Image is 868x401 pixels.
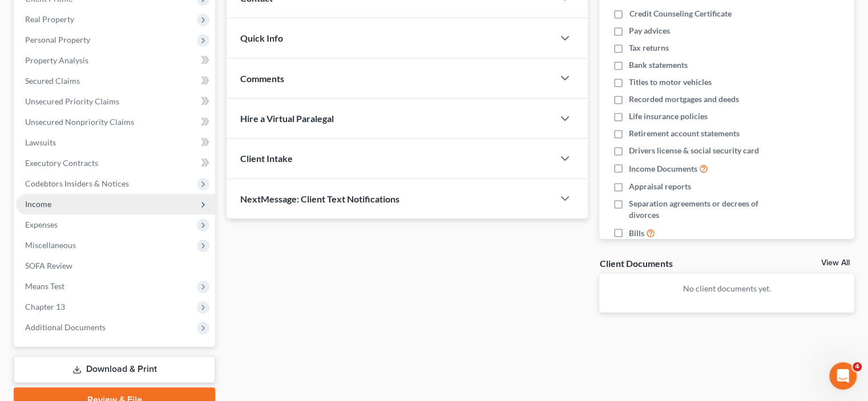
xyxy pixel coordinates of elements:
[608,283,845,294] p: No client documents yet.
[25,199,51,209] span: Income
[16,71,215,91] a: Secured Claims
[240,33,283,43] span: Quick Info
[599,257,672,269] div: Client Documents
[25,281,64,291] span: Means Test
[240,153,293,164] span: Client Intake
[629,94,739,105] span: Recorded mortgages and deeds
[629,59,688,71] span: Bank statements
[25,158,98,168] span: Executory Contracts
[629,198,781,221] span: Separation agreements or decrees of divorces
[16,112,215,132] a: Unsecured Nonpriority Claims
[853,362,862,371] span: 4
[25,220,58,229] span: Expenses
[240,73,284,84] span: Comments
[629,111,708,122] span: Life insurance policies
[25,96,119,106] span: Unsecured Priority Claims
[240,193,399,204] span: NextMessage: Client Text Notifications
[25,55,88,65] span: Property Analysis
[629,163,697,175] span: Income Documents
[629,145,759,156] span: Drivers license & social security card
[16,256,215,276] a: SOFA Review
[14,356,215,383] a: Download & Print
[25,322,106,332] span: Additional Documents
[25,35,90,44] span: Personal Property
[629,25,670,37] span: Pay advices
[629,228,644,239] span: Bills
[240,113,334,124] span: Hire a Virtual Paralegal
[25,261,72,270] span: SOFA Review
[25,76,80,86] span: Secured Claims
[25,137,56,147] span: Lawsuits
[25,117,134,127] span: Unsecured Nonpriority Claims
[629,181,691,192] span: Appraisal reports
[629,76,712,88] span: Titles to motor vehicles
[16,50,215,71] a: Property Analysis
[821,259,850,267] a: View All
[629,128,740,139] span: Retirement account statements
[25,14,74,24] span: Real Property
[25,240,76,250] span: Miscellaneous
[829,362,857,390] iframe: Intercom live chat
[16,153,215,173] a: Executory Contracts
[629,8,731,19] span: Credit Counseling Certificate
[16,132,215,153] a: Lawsuits
[629,42,669,54] span: Tax returns
[25,179,129,188] span: Codebtors Insiders & Notices
[25,302,65,311] span: Chapter 13
[16,91,215,112] a: Unsecured Priority Claims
